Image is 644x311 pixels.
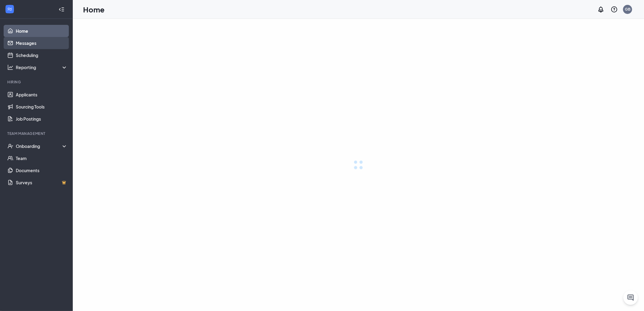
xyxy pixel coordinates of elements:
[611,6,618,13] svg: QuestionInfo
[16,37,68,49] a: Messages
[7,131,66,136] div: Team Management
[16,152,68,164] a: Team
[627,294,634,301] svg: ChatActive
[83,4,105,15] h1: Home
[597,6,605,13] svg: Notifications
[16,143,68,149] div: Onboarding
[7,6,13,12] svg: WorkstreamLogo
[16,64,68,70] div: Reporting
[16,49,68,61] a: Scheduling
[16,25,68,37] a: Home
[16,176,68,189] a: SurveysCrown
[7,79,66,85] div: Hiring
[16,101,68,113] a: Sourcing Tools
[7,143,13,149] svg: UserCheck
[7,64,13,70] svg: Analysis
[16,89,68,101] a: Applicants
[16,113,68,125] a: Job Postings
[59,6,65,12] svg: Collapse
[16,164,68,176] a: Documents
[625,7,630,12] div: GB
[623,290,638,305] button: ChatActive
